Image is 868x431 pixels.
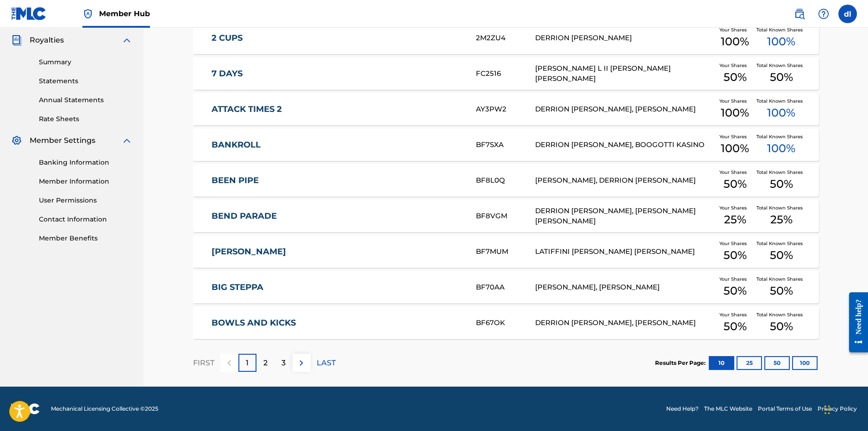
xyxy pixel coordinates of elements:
div: DERRION [PERSON_NAME] [535,33,713,43]
img: Royalties [11,35,22,46]
a: Portal Terms of Use [758,405,812,413]
p: FIRST [193,357,214,369]
div: [PERSON_NAME], [PERSON_NAME] [535,282,713,293]
img: MLC Logo [11,7,47,20]
span: 50 % [769,69,793,86]
img: expand [121,135,132,146]
img: help [818,8,829,19]
span: Total Known Shares [756,62,806,69]
span: Your Shares [719,98,750,105]
button: 50 [764,356,790,370]
span: Mechanical Licensing Collective © 2025 [51,405,158,413]
a: Member Information [39,177,132,186]
div: User Menu [838,5,857,23]
span: Total Known Shares [756,169,806,176]
span: 100 % [721,105,749,121]
div: LATIFFINI [PERSON_NAME] [PERSON_NAME] [535,246,713,257]
span: 100 % [767,140,795,157]
iframe: Resource Center [842,285,868,359]
span: Your Shares [719,204,750,211]
span: Total Known Shares [756,98,806,105]
img: logo [11,403,40,414]
span: 50 % [769,283,793,299]
a: Summary [39,57,132,67]
span: 50 % [769,318,793,335]
div: [PERSON_NAME] L II [PERSON_NAME] [PERSON_NAME] [535,63,713,84]
span: 25 % [724,211,746,228]
span: Royalties [30,35,64,46]
span: 50 % [723,247,746,264]
img: Top Rightsholder [82,8,94,19]
span: 100 % [721,33,749,50]
span: 50 % [723,318,746,335]
div: DERRION [PERSON_NAME], BOOGOTTI KASINO [535,140,713,150]
a: Privacy Policy [818,405,857,413]
a: BEEN PIPE [212,175,463,186]
a: Member Benefits [39,234,132,243]
a: Annual Statements [39,95,132,105]
span: Your Shares [719,169,750,176]
a: Contact Information [39,215,132,224]
span: Total Known Shares [756,204,806,211]
span: 50 % [723,176,746,192]
a: Statements [39,76,132,86]
div: BF8VGM [476,211,535,222]
div: BF7SXA [476,140,535,150]
span: 50 % [769,176,793,192]
a: Rate Sheets [39,114,132,124]
div: BF67OK [476,318,535,328]
span: 25 % [770,211,792,228]
div: BF70AA [476,282,535,293]
div: BF7MUM [476,246,535,257]
span: Your Shares [719,240,750,247]
span: Total Known Shares [756,276,806,283]
span: 100 % [721,140,749,157]
span: Your Shares [719,62,750,69]
div: BF8L0Q [476,175,535,186]
span: Total Known Shares [756,26,806,33]
a: Public Search [790,5,809,23]
iframe: Chat Widget [822,387,868,431]
a: The MLC Website [704,405,752,413]
a: ATTACK TIMES 2 [212,104,463,115]
span: Your Shares [719,311,750,318]
p: 1 [246,357,249,369]
span: 50 % [723,283,746,299]
div: AY3PW2 [476,104,535,115]
span: Total Known Shares [756,311,806,318]
p: Results Per Page: [655,359,708,367]
div: 2M2ZU4 [476,33,535,43]
span: Your Shares [719,133,750,140]
span: Member Settings [30,135,95,146]
p: 3 [281,357,286,369]
span: Member Hub [99,8,150,19]
span: 50 % [723,69,746,86]
span: Your Shares [719,26,750,33]
a: BEND PARADE [212,211,463,222]
button: 100 [792,356,818,370]
span: Total Known Shares [756,133,806,140]
span: Total Known Shares [756,240,806,247]
img: right [296,357,307,369]
div: DERRION [PERSON_NAME], [PERSON_NAME] [535,104,713,115]
a: BOWLS AND KICKS [212,318,463,328]
a: BANKROLL [212,140,463,150]
a: User Permissions [39,196,132,205]
a: 2 CUPS [212,33,463,43]
a: [PERSON_NAME] [212,246,463,257]
span: 50 % [769,247,793,264]
button: 10 [709,356,734,370]
p: LAST [317,357,336,369]
span: Your Shares [719,276,750,283]
a: Banking Information [39,158,132,167]
button: 25 [737,356,762,370]
a: 7 DAYS [212,68,463,79]
img: Member Settings [11,135,22,146]
img: expand [121,35,132,46]
span: 100 % [767,105,795,121]
div: DERRION [PERSON_NAME], [PERSON_NAME] [535,318,713,328]
div: [PERSON_NAME], DERRION [PERSON_NAME] [535,175,713,186]
a: Need Help? [666,405,699,413]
